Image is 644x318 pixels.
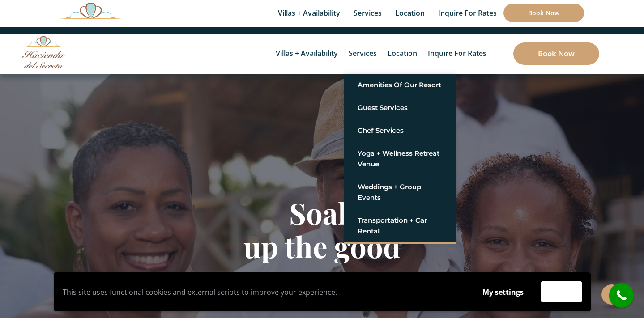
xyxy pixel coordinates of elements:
a: Transportation + Car Rental [358,212,443,239]
img: Awesome Logo [22,36,65,68]
a: Chef Services [358,123,443,139]
a: Services [344,34,381,74]
a: Book Now [513,42,599,65]
i: call [611,285,631,305]
a: Yoga + Wellness Retreat Venue [358,145,443,172]
a: Inquire for Rates [423,34,491,74]
button: My settings [474,282,532,302]
img: Awesome Logo [60,2,121,19]
p: This site uses functional cookies and external scripts to improve your experience. [63,285,465,299]
a: Weddings + Group Events [358,179,443,206]
h1: Soak up the good [60,196,584,263]
a: Villas + Availability [271,34,342,74]
a: Guest Services [358,100,443,116]
button: Accept [541,281,582,302]
a: call [609,283,634,308]
a: Book Now [503,4,584,22]
a: Location [383,34,422,74]
a: Amenities of Our Resort [358,77,443,93]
